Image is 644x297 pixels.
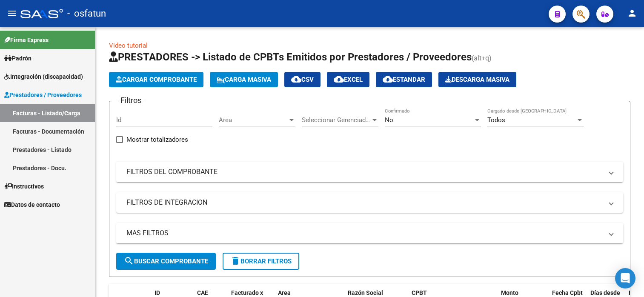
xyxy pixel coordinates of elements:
span: Mostrar totalizadores [126,134,188,145]
mat-expansion-panel-header: FILTROS DEL COMPROBANTE [116,162,623,182]
span: Razón Social [348,289,383,296]
button: Cargar Comprobante [109,72,203,87]
span: CPBT [412,289,427,296]
mat-icon: cloud_download [383,74,393,84]
span: Descarga Masiva [445,76,509,83]
span: CSV [291,76,314,83]
span: Integración (discapacidad) [4,72,83,81]
span: Firma Express [4,35,49,45]
span: Padrón [4,54,31,63]
span: Prestadores / Proveedores [4,90,82,100]
mat-icon: cloud_download [291,74,301,84]
span: ID [155,289,160,296]
span: Instructivos [4,182,44,191]
mat-panel-title: MAS FILTROS [126,228,603,238]
span: PRESTADORES -> Listado de CPBTs Emitidos por Prestadores / Proveedores [109,51,472,63]
mat-panel-title: FILTROS DEL COMPROBANTE [126,167,603,177]
mat-expansion-panel-header: MAS FILTROS [116,223,623,243]
span: Datos de contacto [4,200,60,209]
mat-panel-title: FILTROS DE INTEGRACION [126,198,603,207]
button: Carga Masiva [210,72,278,87]
span: Area [219,116,288,124]
mat-icon: search [124,256,134,266]
span: EXCEL [334,76,363,83]
span: Cargar Comprobante [116,76,197,83]
h3: Filtros [116,94,146,106]
button: Estandar [376,72,432,87]
span: No [385,116,393,124]
span: Monto [501,289,518,296]
span: Carga Masiva [217,76,271,83]
span: Seleccionar Gerenciador [302,116,371,124]
span: Estandar [383,76,425,83]
span: CAE [197,289,208,296]
mat-icon: delete [230,256,240,266]
span: Borrar Filtros [230,257,292,265]
app-download-masive: Descarga masiva de comprobantes (adjuntos) [438,72,516,87]
mat-icon: menu [7,8,17,18]
span: (alt+q) [472,54,492,62]
button: Descarga Masiva [438,72,516,87]
button: CSV [284,72,321,87]
a: Video tutorial [109,42,148,49]
span: - osfatun [67,4,106,23]
button: Borrar Filtros [223,253,299,270]
span: Area [278,289,291,296]
span: Fecha Cpbt [552,289,583,296]
button: EXCEL [327,72,369,87]
div: Open Intercom Messenger [615,268,635,288]
mat-icon: cloud_download [334,74,344,84]
mat-expansion-panel-header: FILTROS DE INTEGRACION [116,192,623,213]
button: Buscar Comprobante [116,253,216,270]
span: Todos [487,116,505,124]
mat-icon: person [627,8,637,18]
span: Buscar Comprobante [124,257,208,265]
